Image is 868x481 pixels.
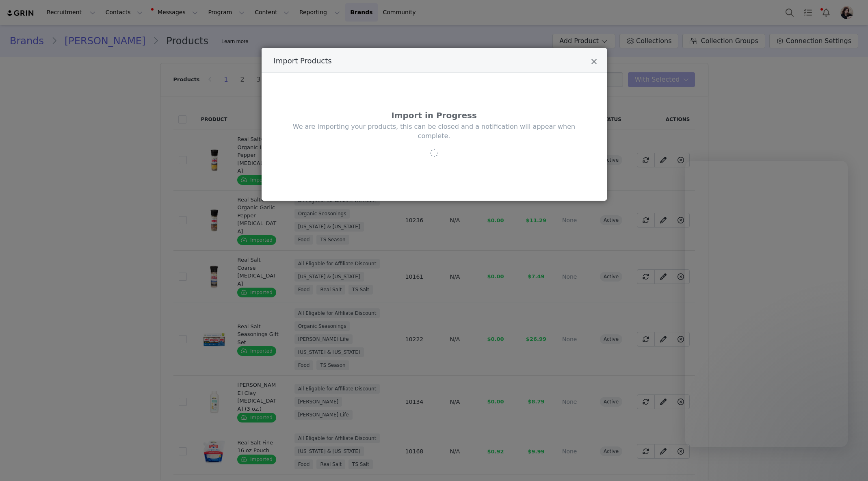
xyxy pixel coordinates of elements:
iframe: Intercom live chat [685,161,848,447]
p: We are importing your products, this can be closed and a notification will appear when complete. [290,122,578,141]
iframe: Intercom live chat [828,453,848,473]
button: Close [591,58,597,67]
div: Import in Progress [290,109,578,121]
span: Import Products [274,56,332,65]
div: Import Products [262,48,607,200]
